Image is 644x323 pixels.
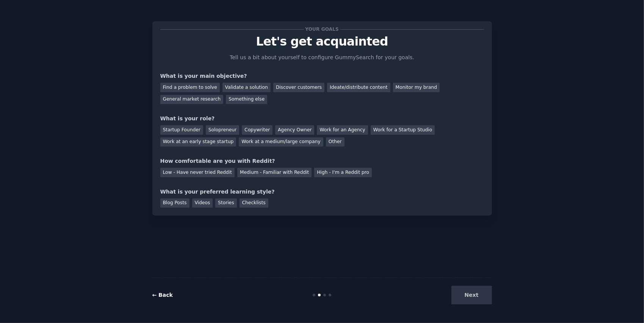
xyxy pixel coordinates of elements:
div: Videos [192,199,213,208]
p: Tell us a bit about yourself to configure GummySearch for your goals. [227,54,418,61]
div: What is your role? [160,115,484,123]
div: Solopreneur [206,125,239,135]
div: How comfortable are you with Reddit? [160,157,484,165]
div: Blog Posts [160,199,190,208]
div: Checklists [240,199,268,208]
div: Medium - Familiar with Reddit [237,168,312,177]
div: Agency Owner [275,125,314,135]
div: Copywriter [242,125,273,135]
div: Something else [226,95,267,104]
div: What is your main objective? [160,72,484,80]
div: Ideate/distribute content [327,83,390,92]
span: Your goals [304,25,340,33]
div: What is your preferred learning style? [160,188,484,196]
div: Work for a Startup Studio [371,125,435,135]
div: Monitor my brand [393,83,440,92]
div: Work at an early stage startup [160,137,237,147]
div: Low - Have never tried Reddit [160,168,235,177]
a: ← Back [152,292,173,298]
div: Work for an Agency [317,125,368,135]
div: Validate a solution [223,83,271,92]
div: Discover customers [273,83,324,92]
div: Other [326,137,345,147]
p: Let's get acquainted [160,35,484,48]
div: Find a problem to solve [160,83,220,92]
div: General market research [160,95,224,104]
div: Stories [215,199,237,208]
div: High - I'm a Reddit pro [314,168,372,177]
div: Work at a medium/large company [239,137,323,147]
div: Startup Founder [160,125,203,135]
